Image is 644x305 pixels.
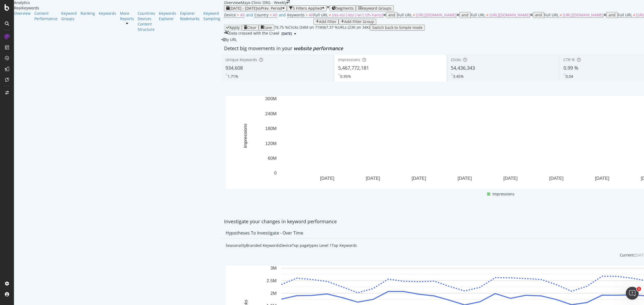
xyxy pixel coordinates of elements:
text: 2.5M [266,278,277,283]
button: Apply [224,25,242,31]
div: Device [280,243,292,248]
a: Devices [138,16,155,21]
span: Keywords [287,12,305,17]
div: Explorer Bookmarks [180,11,200,21]
a: Keywords Explorer [159,11,176,21]
button: and [533,12,544,18]
a: Ranking [80,11,95,16]
text: 3M [270,266,277,271]
text: [DATE] [549,176,563,181]
span: ≠ [329,12,331,17]
div: Add Filter [319,20,336,24]
span: 54,436,343 [451,65,475,71]
span: Clicks [451,57,461,62]
button: [DATE] - [DATE]vsPrev. Period [224,5,287,11]
span: Full URL [397,12,412,17]
a: Content Performance [34,11,57,21]
img: Equal [338,74,340,75]
span: All [273,12,277,17]
button: Add Filter Group [339,19,376,25]
span: 0.99 % [563,65,578,71]
div: Add Filter Group [344,20,374,24]
text: [DATE] [503,176,518,181]
div: Apply [229,25,240,30]
a: Overview [14,11,31,16]
span: = [270,12,272,17]
iframe: Intercom live chat [626,287,639,300]
span: ≠ [413,12,415,17]
span: ≠ [560,12,562,17]
div: Content [138,21,155,27]
div: 67.37 % URLs ( 23K on 34K ) [324,25,370,31]
button: Add Filter [313,19,339,25]
div: 76.75 % Clicks ( 54M on 71M ) [274,25,324,31]
text: [DATE] [595,176,609,181]
span: Full URL [313,12,328,17]
span: website performance [294,45,343,51]
span: By URL [225,37,237,42]
span: All [240,12,245,17]
text: [DATE] [458,176,472,181]
span: [URL][DOMAIN_NAME] [416,12,456,17]
span: Impressions [338,57,360,62]
div: legacy label [221,37,237,42]
span: Unique Keywords [225,57,257,62]
span: 5,467,772,181 [338,65,369,71]
text: [DATE] [366,176,380,181]
div: Keywords [99,11,116,16]
span: = [306,12,308,17]
div: Save [264,25,272,30]
a: More Reports [120,11,134,21]
span: ≠ [633,12,635,17]
span: and [279,12,286,17]
span: 934,608 [225,65,243,71]
span: vs Prev. Period [257,6,282,11]
span: [URL][DOMAIN_NAME] [563,12,603,17]
div: and [535,13,542,17]
div: 5 Filters Applied [293,6,322,10]
text: [DATE] [412,176,426,181]
text: 2M [270,291,277,296]
div: Data crossed with the Crawl [229,31,279,37]
div: Branded Keywords [246,243,280,248]
div: Hypotheses to Investigate - Over Time [226,230,303,236]
span: and [246,12,253,17]
text: 300M [265,96,277,102]
div: Structure [138,27,155,32]
a: Keyword Groups [61,11,77,21]
div: 0.95% [340,74,351,79]
text: 60M [268,156,277,161]
button: Save [259,25,274,31]
div: Switch back to Simple mode [372,25,423,30]
text: 0 [274,171,277,176]
span: All [309,12,313,17]
span: Full URL [618,12,632,17]
text: 120M [265,141,277,146]
a: Keyword Sampling [203,11,220,21]
span: CTR % [563,57,575,62]
img: Equal [225,74,228,75]
button: Clear [242,25,259,31]
div: and [609,13,616,17]
a: Countries [138,11,155,16]
div: Top pagetypes Level 1 [292,243,332,248]
button: and [459,12,471,18]
text: 180M [265,126,277,131]
span: Segments [336,6,354,11]
text: 240M [265,111,277,116]
div: Current: [620,252,635,258]
span: ≠ [486,12,488,17]
div: 1.71% [228,74,238,79]
span: [URL][DOMAIN_NAME] [489,12,530,17]
span: = [237,12,239,17]
button: Keyword Groups [356,5,394,11]
span: Full URL [471,12,485,17]
span: [DATE] - [DATE] [229,6,257,11]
